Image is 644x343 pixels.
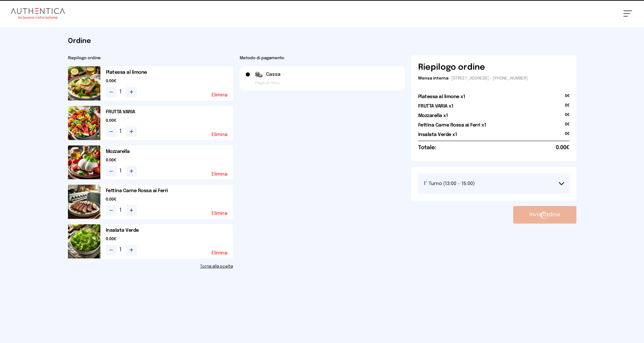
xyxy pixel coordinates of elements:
[119,206,123,214] span: 1
[106,148,233,155] h2: Mozzarella
[565,93,570,103] span: 0€
[106,69,233,76] h2: Platessa al limone
[119,167,123,175] span: 1
[68,145,100,180] img: media
[68,264,233,269] a: Torna alla scelta
[212,172,228,177] button: Elimina
[68,224,100,258] img: media
[212,132,228,137] button: Elimina
[418,144,436,152] h6: Totale:
[11,8,65,19] img: logo.8f33a47.png
[418,174,570,194] button: 1° Turno (13:00 - 15:00)
[119,246,123,254] span: 1
[418,122,486,129] h2: Fettina Carne Rossa ai Ferri x1
[565,112,570,122] span: 0€
[68,185,100,219] img: media
[418,76,570,81] p: - [STREET_ADDRESS] - [PHONE_NUMBER]
[106,236,233,242] span: 0.00€
[106,197,233,202] span: 0.00€
[418,62,485,73] h6: Riepilogo ordine
[565,103,570,112] span: 0€
[240,55,405,61] h2: Metodo di pagamento
[255,81,280,86] span: Paga al ritiro
[266,71,281,78] span: Cassa
[418,103,453,110] h2: FRUTTA VARIA x1
[106,158,233,163] span: 0.00€
[68,66,100,100] img: media
[106,78,233,84] span: 0.00€
[212,211,228,216] button: Elimina
[106,118,233,123] span: 0.00€
[212,93,228,97] button: Elimina
[106,187,233,194] h2: Fettina Carne Rossa ai Ferri
[212,251,228,255] button: Elimina
[68,106,100,140] img: media
[119,128,123,136] span: 1
[565,131,570,141] span: 0€
[106,227,233,234] h2: Insalata Verde
[106,109,233,115] h2: FRUTTA VARIA
[418,131,457,138] h2: Insalata Verde x1
[418,112,448,119] h2: Mozzarella x1
[418,93,465,100] h2: Platessa al limone x1
[556,144,570,152] span: 0.00€
[565,122,570,131] span: 0€
[424,181,475,186] span: 1° Turno (13:00 - 15:00)
[68,37,576,46] h1: Ordine
[418,76,448,81] span: Mensa interna
[119,88,123,96] span: 1
[68,55,233,61] h2: Riepilogo ordine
